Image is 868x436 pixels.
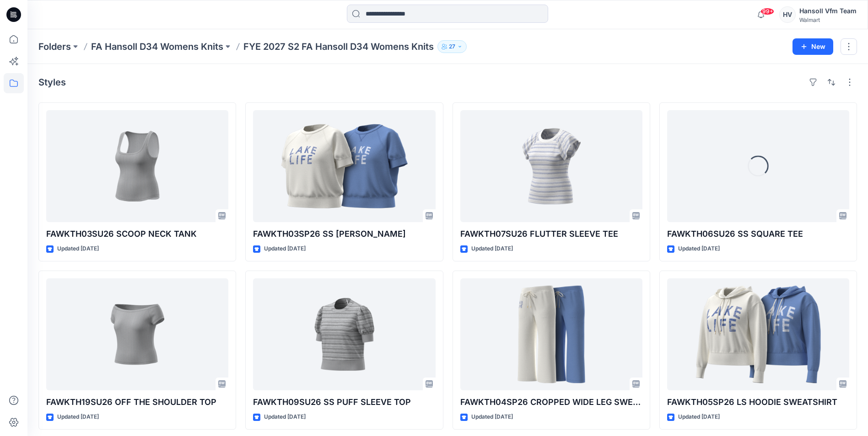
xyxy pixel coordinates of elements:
[471,412,513,422] p: Updated [DATE]
[264,412,306,422] p: Updated [DATE]
[57,244,99,254] p: Updated [DATE]
[460,396,642,409] p: FAWKTH04SP26 CROPPED WIDE LEG SWEATPANT
[253,110,435,222] a: FAWKTH03SP26 SS RAGLAN SWEATSHIRT
[437,40,467,53] button: 27
[779,6,796,23] div: HV
[46,228,228,240] p: FAWKTH03SU26 SCOOP NECK TANK
[678,244,720,254] p: Updated [DATE]
[678,412,720,422] p: Updated [DATE]
[667,278,849,390] a: FAWKTH05SP26 LS HOODIE SWEATSHIRT
[760,8,774,15] span: 99+
[449,42,455,52] p: 27
[253,278,435,390] a: FAWKTH09SU26 SS PUFF SLEEVE TOP
[46,110,228,222] a: FAWKTH03SU26 SCOOP NECK TANK
[667,396,849,409] p: FAWKTH05SP26 LS HOODIE SWEATSHIRT
[264,244,306,254] p: Updated [DATE]
[460,228,642,240] p: FAWKTH07SU26 FLUTTER SLEEVE TEE
[799,5,857,16] div: Hansoll Vfm Team
[253,228,435,240] p: FAWKTH03SP26 SS [PERSON_NAME]
[46,278,228,390] a: FAWKTH19SU26 OFF THE SHOULDER TOP
[57,412,99,422] p: Updated [DATE]
[799,16,857,23] div: Walmart
[46,396,228,409] p: FAWKTH19SU26 OFF THE SHOULDER TOP
[460,110,642,222] a: FAWKTH07SU26 FLUTTER SLEEVE TEE
[243,40,434,53] p: FYE 2027 S2 FA Hansoll D34 Womens Knits
[793,38,833,55] button: New
[38,77,66,88] h4: Styles
[460,278,642,390] a: FAWKTH04SP26 CROPPED WIDE LEG SWEATPANT
[471,244,513,254] p: Updated [DATE]
[253,396,435,409] p: FAWKTH09SU26 SS PUFF SLEEVE TOP
[38,40,71,53] a: Folders
[667,228,849,240] p: FAWKTH06SU26 SS SQUARE TEE
[91,40,223,53] a: FA Hansoll D34 Womens Knits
